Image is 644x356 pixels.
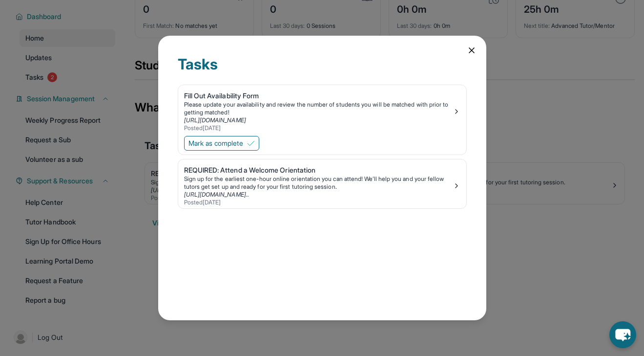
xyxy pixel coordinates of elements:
button: Mark as complete [184,136,259,151]
div: Please update your availability and review the number of students you will be matched with prior ... [184,101,453,116]
a: Fill Out Availability FormPlease update your availability and review the number of students you w... [178,85,466,134]
span: Mark as complete [188,138,243,148]
a: [URL][DOMAIN_NAME].. [184,191,249,198]
div: REQUIRED: Attend a Welcome Orientation [184,165,453,175]
a: REQUIRED: Attend a Welcome OrientationSign up for the earliest one-hour online orientation you ca... [178,159,466,208]
a: [URL][DOMAIN_NAME] [184,116,246,124]
button: chat-button [609,321,636,348]
div: Tasks [178,55,467,85]
img: Mark as complete [247,139,255,147]
div: Posted [DATE] [184,124,453,132]
div: Fill Out Availability Form [184,91,453,101]
div: Sign up for the earliest one-hour online orientation you can attend! We’ll help you and your fell... [184,175,453,191]
div: Posted [DATE] [184,199,453,206]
